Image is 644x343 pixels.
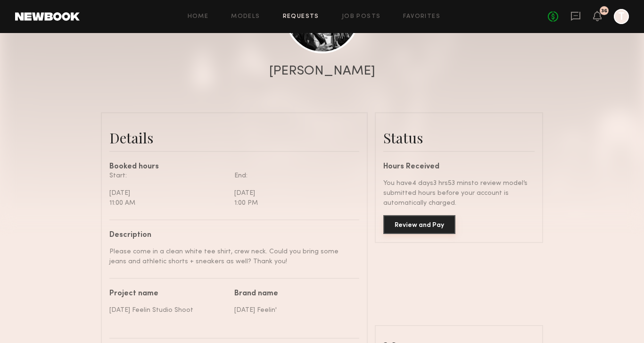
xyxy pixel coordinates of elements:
[234,290,352,298] div: Brand name
[383,215,455,234] button: Review and Pay
[234,188,352,198] div: [DATE]
[188,14,209,20] a: Home
[383,163,535,171] div: Hours Received
[109,188,227,198] div: [DATE]
[109,171,227,181] div: Start:
[109,232,352,239] div: Description
[109,290,227,298] div: Project name
[403,14,440,20] a: Favorites
[109,198,227,208] div: 11:00 AM
[234,305,352,315] div: [DATE] Feelin'
[234,171,352,181] div: End:
[109,163,359,171] div: Booked hours
[234,198,352,208] div: 1:00 PM
[231,14,260,20] a: Models
[283,14,319,20] a: Requests
[269,65,375,78] div: [PERSON_NAME]
[109,305,227,315] div: [DATE] Feelin Studio Shoot
[601,8,607,14] div: 36
[383,128,535,147] div: Status
[109,128,359,147] div: Details
[109,247,352,267] div: Please come in a clean white tee shirt, crew neck. Could you bring some jeans and athletic shorts...
[383,178,535,208] div: You have 4 days 3 hrs 53 mins to review model’s submitted hours before your account is automatica...
[614,9,629,24] a: T
[342,14,381,20] a: Job Posts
